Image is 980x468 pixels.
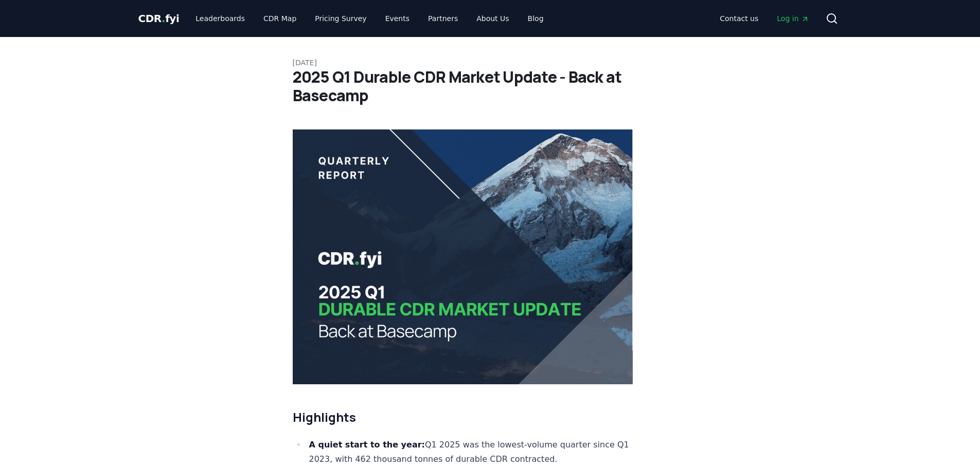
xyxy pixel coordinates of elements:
h2: Highlights [293,409,633,425]
a: Contact us [711,9,767,28]
span: . [162,12,165,25]
a: Partners [420,9,466,28]
a: Leaderboards [187,9,253,28]
span: CDR fyi [138,12,180,25]
a: CDR Map [255,9,305,28]
li: Q1 2025 was the lowest-volume quarter since Q1 2023, with 462 thousand tonnes of durable CDR cont... [306,438,633,466]
img: blog post image [293,129,633,384]
a: Pricing Survey [307,9,375,28]
strong: A quiet start to the year: [309,440,425,450]
a: Blog [520,9,552,28]
h1: 2025 Q1 Durable CDR Market Update - Back at Basecamp [293,68,688,105]
a: About Us [468,9,517,28]
a: Log in [769,9,817,28]
p: [DATE] [293,58,688,68]
nav: Main [711,9,817,28]
a: CDR.fyi [138,11,180,26]
nav: Main [187,9,551,28]
a: Events [377,9,418,28]
span: Log in [777,13,809,24]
